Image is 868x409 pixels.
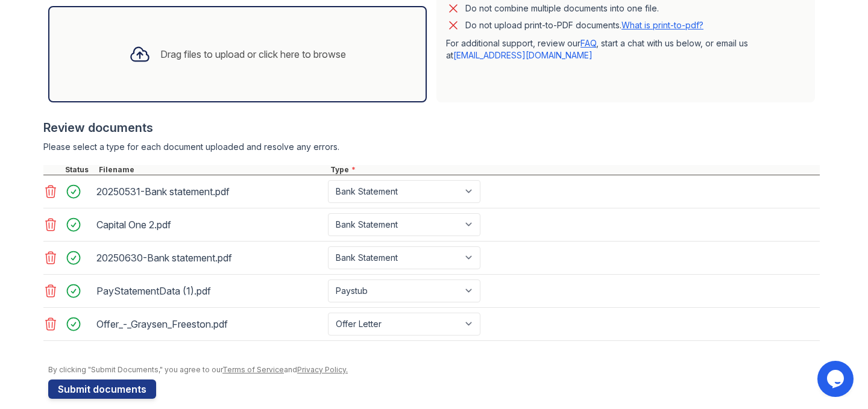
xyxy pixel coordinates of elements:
div: 20250630-Bank statement.pdf [96,248,323,267]
p: For additional support, review our , start a chat with us below, or email us at [446,37,805,61]
div: Status [63,165,96,175]
div: Capital One 2.pdf [96,215,323,234]
div: Review documents [43,119,820,136]
a: [EMAIL_ADDRESS][DOMAIN_NAME] [453,50,593,60]
div: Drag files to upload or click here to browse [160,47,346,61]
button: Submit documents [48,379,156,399]
div: PayStatementData (1).pdf [96,281,323,301]
div: By clicking "Submit Documents," you agree to our and [48,365,820,375]
p: Do not upload print-to-PDF documents. [465,19,703,31]
div: Filename [96,165,328,175]
div: Offer_-_Graysen_Freeston.pdf [96,314,323,334]
a: What is print-to-pdf? [621,20,703,30]
div: 20250531-Bank statement.pdf [96,182,323,201]
div: Please select a type for each document uploaded and resolve any errors. [43,141,820,153]
a: Privacy Policy. [297,365,348,374]
a: Terms of Service [222,365,284,374]
div: Do not combine multiple documents into one file. [465,1,659,16]
iframe: chat widget [817,361,856,397]
a: FAQ [580,38,596,48]
div: Type [328,165,820,175]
